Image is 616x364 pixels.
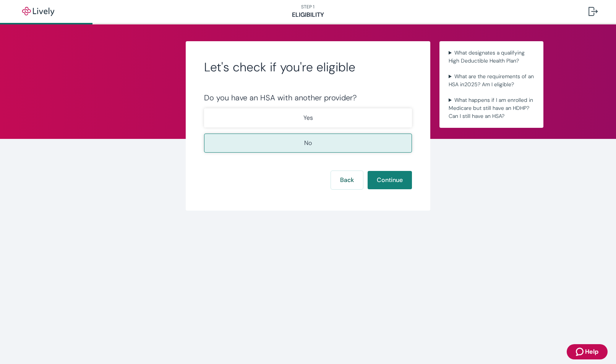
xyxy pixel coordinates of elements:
[446,95,537,122] summary: What happens if I am enrolled in Medicare but still have an HDHP? Can I still have an HSA?
[331,171,363,189] button: Back
[17,7,60,16] img: Lively
[204,134,412,153] button: No
[446,47,537,66] summary: What designates a qualifying High Deductible Health Plan?
[446,71,537,90] summary: What are the requirements of an HSA in2025? Am I eligible?
[204,108,412,127] button: Yes
[204,93,412,102] div: Do you have an HSA with another provider?
[303,113,313,122] p: Yes
[585,347,598,356] span: Help
[567,344,608,359] button: Zendesk support iconHelp
[368,171,412,189] button: Continue
[204,60,412,75] h2: Let's check if you're eligible
[582,2,604,21] button: Log out
[304,139,312,148] p: No
[576,347,585,356] svg: Zendesk support icon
